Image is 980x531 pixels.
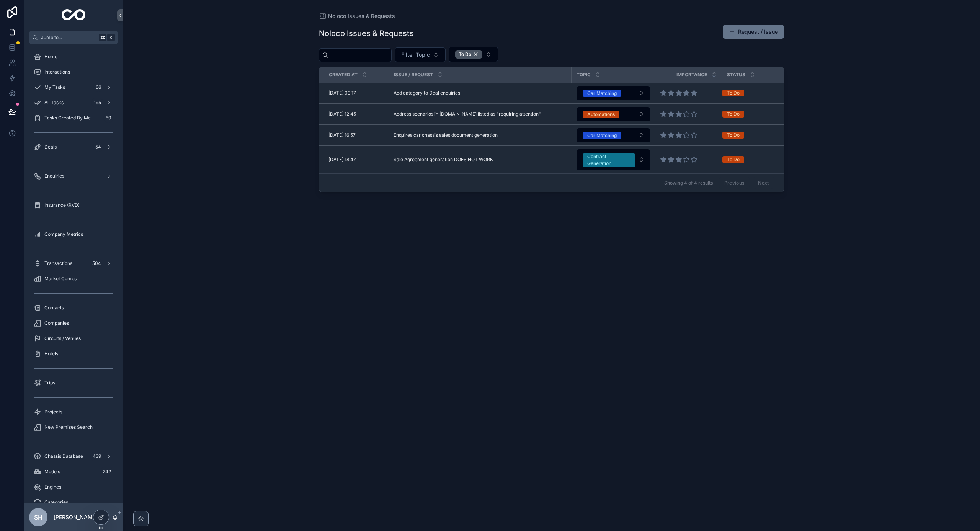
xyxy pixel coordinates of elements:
span: Noloco Issues & Requests [328,12,395,20]
span: New Premises Search [44,424,93,430]
span: All Tasks [44,100,64,106]
span: Enquires car chassis sales document generation [394,132,498,138]
a: [DATE] 18:47 [328,157,384,163]
span: Created at [329,72,358,78]
p: [PERSON_NAME] [54,513,98,521]
span: Sale Agreement generation DOES NOT WORK [394,157,493,163]
span: Hotels [44,351,58,357]
button: Select Button [449,47,498,62]
a: Categories [29,495,118,509]
button: Select Button [577,128,650,142]
a: [DATE] 09:17 [328,90,384,96]
span: Issue / Request [394,72,433,78]
span: Company Metrics [44,231,83,237]
span: Status [727,72,745,78]
a: Engines [29,480,118,494]
a: Hotels [29,347,118,361]
span: Deals [44,144,57,150]
div: To Do [727,90,740,96]
a: Trips [29,376,118,390]
a: Models242 [29,465,118,479]
a: Circuits / Venues [29,332,118,345]
div: 54 [93,142,103,152]
a: Sale Agreement generation DOES NOT WORK [394,157,567,163]
span: My Tasks [44,84,65,90]
span: [DATE] 09:17 [328,90,356,96]
a: New Premises Search [29,420,118,434]
button: Unselect TO_DO [455,50,482,59]
div: scrollable content [24,44,122,503]
button: Select Button [577,107,650,121]
a: Enquiries [29,169,118,183]
div: Automations [587,111,615,118]
div: To Do [727,156,740,163]
span: Showing 4 of 4 results [664,180,713,186]
a: Select Button [576,149,651,170]
span: Models [44,469,60,475]
span: Interactions [44,69,70,75]
a: All Tasks195 [29,96,118,109]
a: Companies [29,316,118,330]
a: Tasks Created By Me59 [29,111,118,125]
button: Select Button [577,86,650,100]
span: Importance [676,72,707,78]
a: [DATE] 12:45 [328,111,384,117]
div: 66 [93,83,103,92]
span: Trips [44,380,55,386]
span: Address scenarios in [DOMAIN_NAME] listed as "requiring attention" [394,111,541,117]
span: Contacts [44,305,64,311]
button: Jump to...K [29,31,118,44]
span: Chassis Database [44,453,83,459]
a: Chassis Database439 [29,449,118,463]
button: Request / Issue [723,25,784,39]
div: Car Matching [587,90,617,97]
a: To Do [722,111,786,118]
a: Address scenarios in [DOMAIN_NAME] listed as "requiring attention" [394,111,567,117]
a: Select Button [576,86,651,100]
span: Home [44,54,57,60]
div: Car Matching [587,132,617,139]
span: Projects [44,409,62,415]
a: Transactions504 [29,257,118,270]
span: Market Comps [44,276,77,282]
span: Companies [44,320,69,326]
h1: Noloco Issues & Requests [319,28,414,39]
span: Circuits / Venues [44,335,81,341]
a: Insurance (RVD) [29,198,118,212]
div: 195 [91,98,103,107]
a: Market Comps [29,272,118,286]
button: Select Button [577,149,650,170]
div: To Do [455,50,482,59]
div: To Do [727,111,740,118]
div: To Do [727,132,740,139]
a: My Tasks66 [29,80,118,94]
a: To Do [722,156,786,163]
a: Noloco Issues & Requests [319,12,395,20]
div: Contract Generation [587,153,630,167]
span: Categories [44,499,68,505]
a: Home [29,50,118,64]
span: Add category to Deal enquiries [394,90,460,96]
a: To Do [722,90,786,96]
span: Tasks Created By Me [44,115,91,121]
button: Select Button [395,47,446,62]
a: [DATE] 16:57 [328,132,384,138]
a: Select Button [576,128,651,142]
img: App logo [62,9,86,21]
span: Topic [577,72,591,78]
div: 59 [103,113,113,123]
span: Transactions [44,260,72,266]
a: Add category to Deal enquiries [394,90,567,96]
span: Filter Topic [401,51,430,59]
a: Interactions [29,65,118,79]
span: Enquiries [44,173,64,179]
span: [DATE] 12:45 [328,111,356,117]
span: [DATE] 16:57 [328,132,356,138]
a: Deals54 [29,140,118,154]
a: Projects [29,405,118,419]
div: 242 [100,467,113,476]
a: Company Metrics [29,227,118,241]
span: [DATE] 18:47 [328,157,356,163]
span: K [108,34,114,41]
